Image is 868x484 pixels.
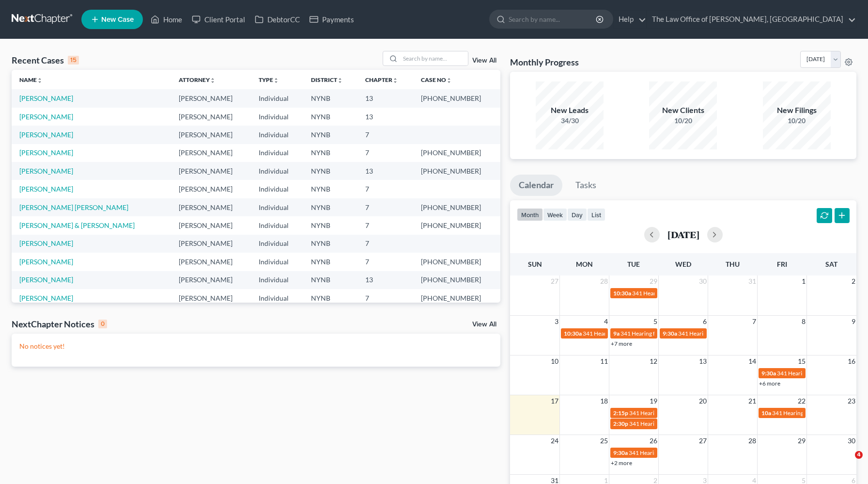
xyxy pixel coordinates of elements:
td: 7 [357,216,413,234]
span: Wed [675,260,691,268]
input: Search by name... [400,51,468,65]
td: [PHONE_NUMBER] [413,289,500,307]
a: [PERSON_NAME] [19,167,73,175]
i: unfold_more [210,78,216,83]
span: 9:30a [663,330,677,337]
td: NYNB [303,198,358,216]
span: 20 [698,395,708,407]
span: 19 [649,395,658,407]
a: Chapterunfold_more [365,76,398,83]
span: 24 [550,435,559,447]
span: 5 [652,316,658,327]
td: 7 [357,235,413,253]
span: 9:30a [613,449,628,456]
td: [PHONE_NUMBER] [413,253,500,271]
span: 341 Hearing for [PERSON_NAME] [678,330,765,337]
button: list [587,208,605,221]
span: Sat [825,260,837,268]
td: 13 [357,162,413,180]
span: 6 [702,316,708,327]
a: [PERSON_NAME] [19,148,73,157]
span: 341 Hearing for [PERSON_NAME] [632,290,719,297]
span: Fri [777,260,787,268]
span: 28 [747,435,757,447]
td: NYNB [303,144,358,162]
td: [PERSON_NAME] [171,89,251,107]
td: NYNB [303,289,358,307]
a: Calendar [510,175,562,196]
i: unfold_more [337,78,343,83]
td: [PHONE_NUMBER] [413,271,500,289]
span: 341 Hearing for [PERSON_NAME] [777,370,864,377]
td: Individual [251,289,303,307]
td: 13 [357,108,413,126]
td: [PERSON_NAME] [171,289,251,307]
span: 13 [698,355,708,367]
span: 21 [747,395,757,407]
td: [PERSON_NAME] [171,253,251,271]
span: 9:30a [761,370,776,377]
div: NextChapter Notices [12,318,107,330]
a: [PERSON_NAME] [19,94,73,102]
span: 2 [851,275,856,287]
td: NYNB [303,235,358,253]
iframe: Intercom live chat [835,451,858,474]
span: 10 [550,355,559,367]
td: [PERSON_NAME] [171,198,251,216]
span: 17 [550,395,559,407]
span: 10a [761,409,771,417]
a: [PERSON_NAME] [19,239,73,247]
td: 7 [357,144,413,162]
td: [PERSON_NAME] [171,216,251,234]
h3: Monthly Progress [510,56,579,68]
span: 30 [698,275,708,287]
a: View All [472,57,496,64]
td: [PHONE_NUMBER] [413,216,500,234]
a: Home [146,11,187,28]
td: [PERSON_NAME] [171,235,251,253]
a: [PERSON_NAME] [PERSON_NAME] [19,203,128,211]
div: 10/20 [649,116,717,126]
span: 27 [550,275,559,287]
span: 16 [847,355,856,367]
td: Individual [251,198,303,216]
td: NYNB [303,108,358,126]
div: New Clients [649,105,717,116]
td: [PERSON_NAME] [171,162,251,180]
i: unfold_more [273,78,279,83]
a: +7 more [611,340,632,347]
button: week [543,208,567,221]
a: +6 more [759,380,780,387]
span: 8 [801,316,806,327]
span: 10:30a [613,290,631,297]
a: [PERSON_NAME] & [PERSON_NAME] [19,221,135,229]
td: [PERSON_NAME] [171,126,251,144]
span: 14 [747,355,757,367]
span: 12 [649,355,658,367]
td: Individual [251,253,303,271]
span: 9 [851,316,856,327]
a: DebtorCC [250,11,305,28]
td: [PERSON_NAME] [171,271,251,289]
td: Individual [251,216,303,234]
td: Individual [251,162,303,180]
span: 2:15p [613,409,628,417]
td: 7 [357,126,413,144]
i: unfold_more [446,78,452,83]
td: [PHONE_NUMBER] [413,162,500,180]
a: Tasks [567,175,605,196]
h2: [DATE] [667,229,699,240]
div: Recent Cases [12,54,79,66]
span: 4 [855,451,863,459]
td: Individual [251,144,303,162]
td: Individual [251,108,303,126]
span: 26 [649,435,658,447]
span: 30 [847,435,856,447]
span: 341 Hearing for [PERSON_NAME] [772,409,859,417]
td: NYNB [303,180,358,198]
div: New Leads [536,105,604,116]
td: NYNB [303,89,358,107]
a: The Law Office of [PERSON_NAME], [GEOGRAPHIC_DATA] [647,11,856,28]
a: Districtunfold_more [311,76,343,83]
td: 7 [357,253,413,271]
